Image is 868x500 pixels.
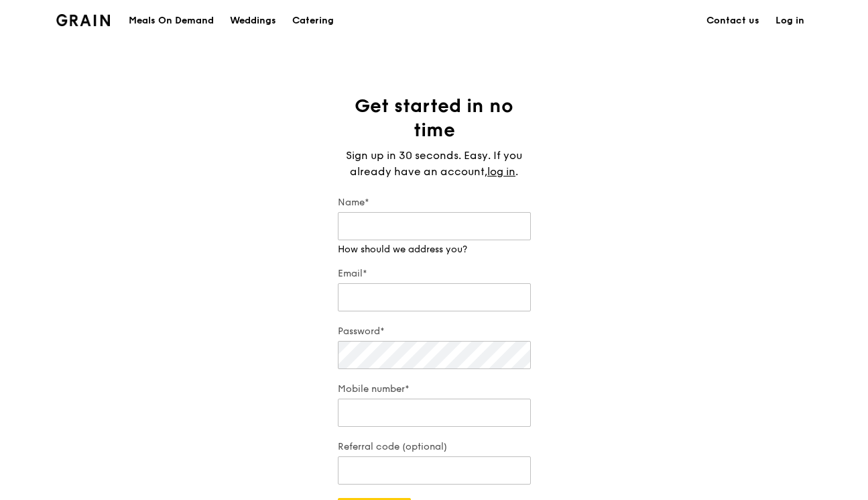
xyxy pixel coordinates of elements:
a: Contact us [698,1,767,41]
label: Name* [338,196,531,209]
label: Email* [338,267,531,281]
div: Meals On Demand [129,1,214,41]
img: Grain [56,14,111,26]
label: Mobile number* [338,383,531,396]
label: Referral code (optional) [338,440,531,454]
span: Sign up in 30 seconds. Easy. If you already have an account, [346,149,522,178]
label: Password* [338,325,531,338]
h1: Get started in no time [338,94,531,142]
div: Weddings [230,1,276,41]
a: Catering [284,1,342,41]
div: How should we address you? [338,243,531,256]
div: Catering [292,1,334,41]
a: Log in [767,1,812,41]
a: Weddings [222,1,284,41]
span: . [515,165,518,178]
a: log in [487,164,515,180]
